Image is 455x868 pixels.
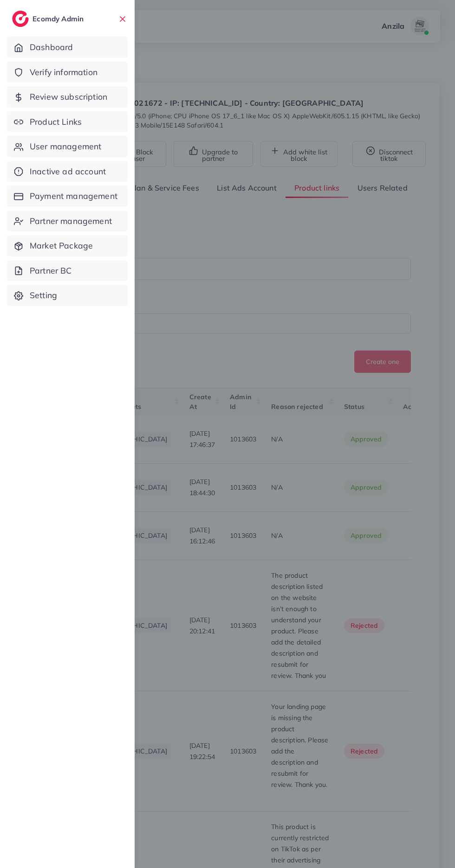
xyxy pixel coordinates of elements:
[30,91,107,103] span: Review subscription
[32,14,86,23] h2: Ecomdy Admin
[30,190,117,202] span: Payment management
[30,41,73,53] span: Dashboard
[7,185,128,207] a: Payment management
[7,111,128,133] a: Product Links
[7,136,128,157] a: User management
[30,215,112,227] span: Partner management
[7,161,128,182] a: Inactive ad account
[30,265,72,277] span: Partner BC
[12,11,29,27] img: logo
[30,289,57,301] span: Setting
[7,235,128,256] a: Market Package
[12,11,86,27] a: logoEcomdy Admin
[30,240,93,252] span: Market Package
[30,116,82,128] span: Product Links
[30,66,97,78] span: Verify information
[7,260,128,281] a: Partner BC
[30,140,101,153] span: User management
[7,211,128,232] a: Partner management
[30,166,106,178] span: Inactive ad account
[7,62,128,83] a: Verify information
[7,86,128,108] a: Review subscription
[7,285,128,306] a: Setting
[7,37,128,58] a: Dashboard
